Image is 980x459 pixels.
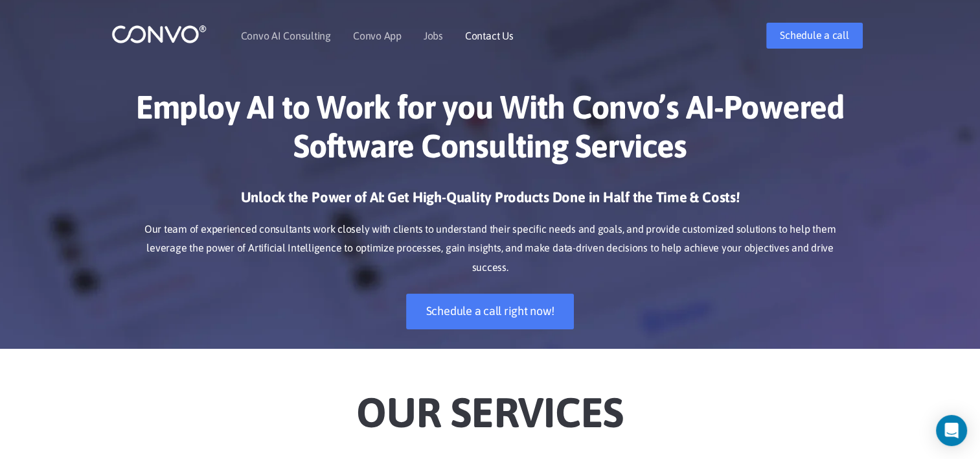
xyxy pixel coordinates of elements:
p: Our team of experienced consultants work closely with clients to understand their specific needs ... [131,220,850,278]
div: Open Intercom Messenger [936,415,967,446]
h2: Our Services [131,368,850,441]
a: Contact Us [465,30,514,41]
img: logo_1.png [111,24,207,44]
a: Jobs [424,30,443,41]
h1: Employ AI to Work for you With Convo’s AI-Powered Software Consulting Services [131,88,850,175]
a: Schedule a call [766,23,862,49]
a: Convo AI Consulting [241,30,331,41]
a: Schedule a call right now! [406,294,575,329]
a: Convo App [353,30,402,41]
h3: Unlock the Power of AI: Get High-Quality Products Done in Half the Time & Costs! [131,188,850,217]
